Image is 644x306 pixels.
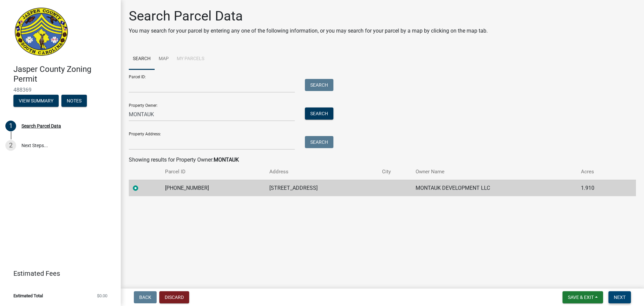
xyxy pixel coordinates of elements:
[577,164,620,180] th: Acres
[5,121,16,131] div: 1
[614,295,626,300] span: Next
[129,48,155,70] a: Search
[608,291,631,303] button: Next
[568,295,594,300] span: Save & Exit
[61,95,87,107] button: Notes
[5,140,16,151] div: 2
[129,156,636,164] div: Showing results for Property Owner:
[97,294,107,298] span: $0.00
[159,291,189,303] button: Discard
[13,294,43,298] span: Estimated Total
[265,180,378,196] td: [STREET_ADDRESS]
[13,95,59,107] button: View Summary
[155,48,173,70] a: Map
[265,164,378,180] th: Address
[562,291,603,303] button: Save & Exit
[13,64,115,84] h4: Jasper County Zoning Permit
[161,164,265,180] th: Parcel ID
[129,8,488,24] h1: Search Parcel Data
[21,124,61,128] div: Search Parcel Data
[139,295,151,300] span: Back
[305,136,333,148] button: Search
[378,164,412,180] th: City
[13,87,107,93] span: 488369
[305,79,333,91] button: Search
[134,291,157,303] button: Back
[13,98,59,104] wm-modal-confirm: Summary
[305,107,333,120] button: Search
[214,157,239,163] strong: MONTAUK
[61,98,87,104] wm-modal-confirm: Notes
[5,267,110,280] a: Estimated Fees
[129,27,488,35] p: You may search for your parcel by entering any one of the following information, or you may searc...
[577,180,620,196] td: 1.910
[13,7,69,57] img: Jasper County, South Carolina
[412,180,577,196] td: MONTAUK DEVELOPMENT LLC
[161,180,265,196] td: [PHONE_NUMBER]
[412,164,577,180] th: Owner Name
